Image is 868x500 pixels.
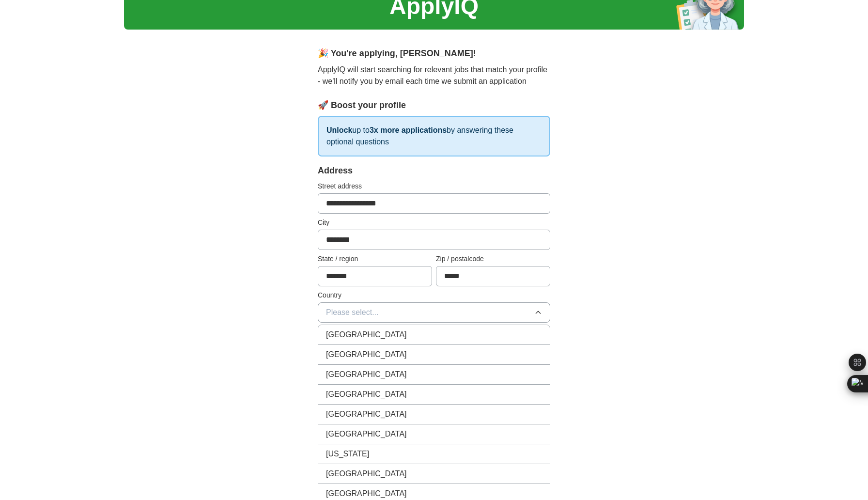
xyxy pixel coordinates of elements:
[326,468,407,480] span: [GEOGRAPHIC_DATA]
[326,307,379,318] span: Please select...
[436,254,550,264] label: Zip / postalcode
[326,329,407,341] span: [GEOGRAPHIC_DATA]
[318,64,550,87] p: ApplyIQ will start searching for relevant jobs that match your profile - we'll notify you by emai...
[318,99,550,112] div: 🚀 Boost your profile
[326,448,369,460] span: [US_STATE]
[326,126,352,134] strong: Unlock
[370,126,447,134] strong: 3x more applications
[326,389,407,400] span: [GEOGRAPHIC_DATA]
[318,218,550,228] label: City
[318,302,550,323] button: Please select...
[318,290,550,300] label: Country
[318,164,550,177] div: Address
[326,349,407,360] span: [GEOGRAPHIC_DATA]
[326,369,407,380] span: [GEOGRAPHIC_DATA]
[318,116,550,156] p: up to by answering these optional questions
[318,254,432,264] label: State / region
[318,47,550,60] div: 🎉 You're applying , [PERSON_NAME] !
[326,408,407,420] span: [GEOGRAPHIC_DATA]
[318,181,550,191] label: Street address
[326,488,407,500] span: [GEOGRAPHIC_DATA]
[326,428,407,440] span: [GEOGRAPHIC_DATA]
